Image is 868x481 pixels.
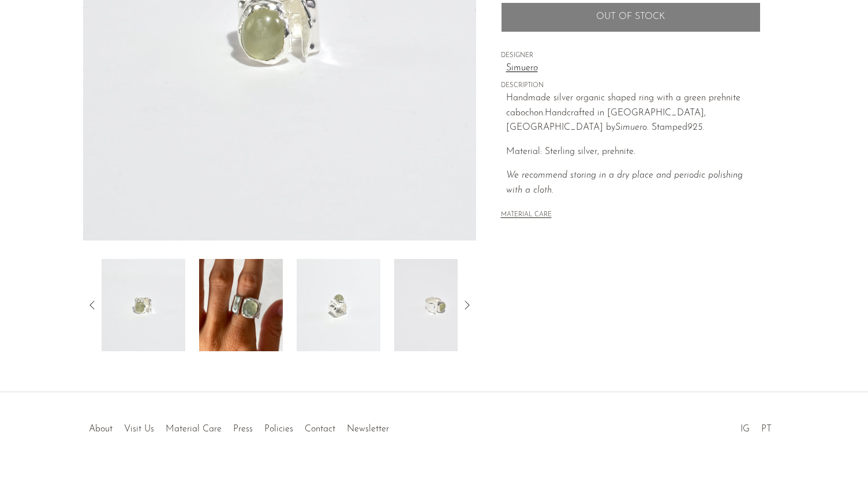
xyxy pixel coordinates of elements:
p: Material: Sterling silver, prehnite. [506,145,761,160]
a: Contact [305,424,335,434]
em: Simuero [615,123,647,132]
a: Simuero [506,61,761,76]
p: Handmade silver organic shaped ring with a green prehnite cabochon. Handcrafted in [GEOGRAPHIC_DA... [506,91,761,136]
a: Press [233,424,253,434]
a: Material Care [166,424,222,434]
span: Out of stock [596,12,665,22]
button: Add to cart [501,2,761,32]
a: Policies [264,424,293,434]
i: We recommend storing in a dry place and periodic polishing with a cloth. [506,171,743,195]
img: Uva Ring [297,259,380,351]
ul: Social Medias [735,415,777,437]
span: DESIGNER [501,51,761,61]
a: IG [740,424,750,434]
a: About [89,424,113,434]
em: 925. [687,123,704,132]
img: Uva Ring [102,259,185,351]
span: DESCRIPTION [501,81,761,91]
img: Uva Ring [394,259,478,351]
img: Uva Ring [199,259,283,351]
a: Visit Us [124,424,154,434]
ul: Quick links [83,415,395,437]
a: PT [761,424,772,434]
button: MATERIAL CARE [501,211,552,220]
